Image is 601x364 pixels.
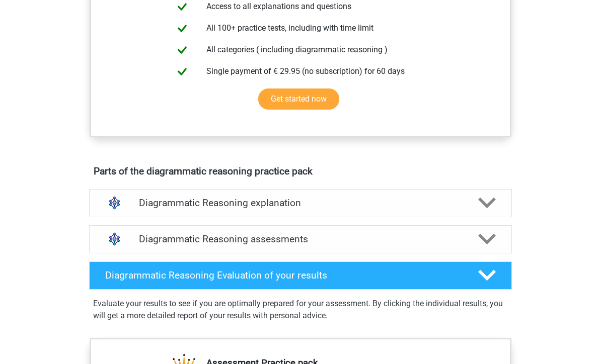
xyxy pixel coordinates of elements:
a: Diagrammatic Reasoning Evaluation of your results [85,262,516,290]
h4: Diagrammatic Reasoning explanation [139,198,462,209]
h4: Diagrammatic Reasoning assessments [139,234,462,245]
a: explanations Diagrammatic Reasoning explanation [85,190,516,218]
a: assessments Diagrammatic Reasoning assessments [85,226,516,254]
img: diagrammatic reasoning assessments [102,227,127,252]
h4: Diagrammatic Reasoning Evaluation of your results [105,270,462,282]
a: Get started now [258,89,339,110]
h4: Parts of the diagrammatic reasoning practice pack [94,166,507,177]
img: diagrammatic reasoning explanations [102,191,127,216]
p: Evaluate your results to see if you are optimally prepared for your assessment. By clicking the i... [93,298,508,322]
